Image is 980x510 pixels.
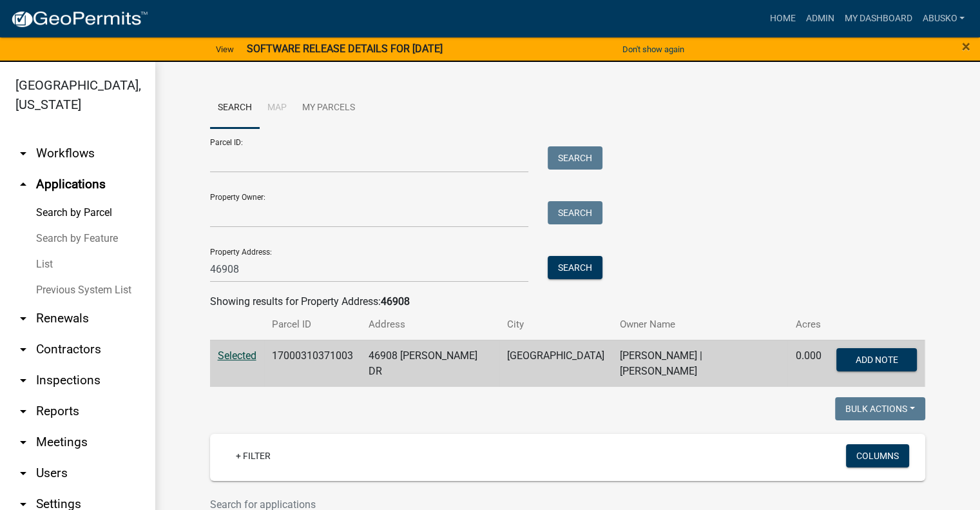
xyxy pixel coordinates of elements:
[381,295,410,308] strong: 46908
[247,43,443,55] strong: SOFTWARE RELEASE DETAILS FOR [DATE]
[218,349,256,362] a: Selected
[787,340,829,387] td: 0.000
[264,340,361,387] td: 17000310371003
[836,348,917,371] button: Add Note
[764,6,800,31] a: Home
[835,397,925,420] button: Bulk Actions
[15,311,31,326] i: arrow_drop_down
[612,340,787,387] td: [PERSON_NAME] | [PERSON_NAME]
[15,146,31,161] i: arrow_drop_down
[548,256,602,279] button: Search
[15,373,31,388] i: arrow_drop_down
[294,88,363,129] a: My Parcels
[548,146,602,170] button: Search
[499,309,612,340] th: City
[361,340,500,387] td: 46908 [PERSON_NAME] DR
[15,177,31,192] i: arrow_drop_up
[839,6,917,31] a: My Dashboard
[226,444,281,467] a: + Filter
[264,309,361,340] th: Parcel ID
[211,39,239,60] a: View
[962,37,970,55] span: ×
[15,404,31,419] i: arrow_drop_down
[846,444,909,467] button: Columns
[548,201,602,224] button: Search
[856,354,898,364] span: Add Note
[15,435,31,450] i: arrow_drop_down
[15,342,31,357] i: arrow_drop_down
[962,39,970,54] button: Close
[361,309,500,340] th: Address
[612,309,787,340] th: Owner Name
[917,6,970,31] a: abusko
[210,294,925,309] div: Showing results for Property Address:
[210,88,260,129] a: Search
[617,39,689,60] button: Don't show again
[800,6,839,31] a: Admin
[787,309,829,340] th: Acres
[499,340,612,387] td: [GEOGRAPHIC_DATA]
[15,466,31,481] i: arrow_drop_down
